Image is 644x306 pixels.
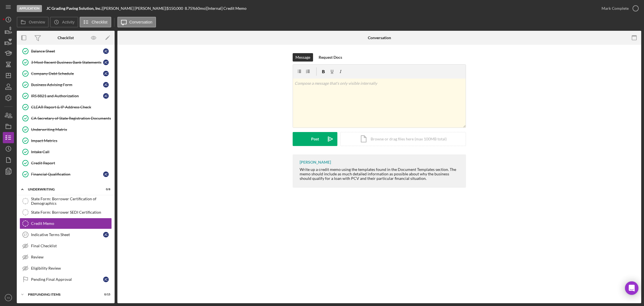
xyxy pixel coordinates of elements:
[300,167,460,181] div: Write up a credit memo using the templates found in the Document Templates section. The memo shou...
[205,6,247,11] div: | [Internal] Credit Memo
[602,3,629,14] div: Mark Complete
[31,277,103,282] div: Pending Final Approval
[103,6,167,11] div: [PERSON_NAME] [PERSON_NAME] |
[31,116,112,121] div: CA Secretary of State Registration Documents
[46,6,101,11] b: JC Grading Paving Solution, Inc.
[103,60,109,65] div: J C
[31,221,112,226] div: Credit Memo
[20,46,112,57] a: Balance SheetJC
[100,293,110,296] div: 0 / 15
[185,6,195,11] div: 8.75 %
[20,102,112,113] a: CLEAR Report & IP Address Check
[20,157,112,169] a: Credit Report
[31,232,103,237] div: Indicative Terms Sheet
[50,17,78,27] button: Activity
[20,79,112,90] a: Business Advising FormJC
[31,127,112,132] div: Underwriting Matrix
[20,57,112,68] a: 3 Most Recent Business Bank StatementsJC
[92,20,108,24] label: Checklist
[31,150,112,154] div: Intake Call
[20,240,112,251] a: Final Checklist
[31,105,112,109] div: CLEAR Report & IP Address Check
[295,53,310,62] div: Message
[20,274,112,285] a: Pending Final ApprovalJC
[596,3,641,14] button: Mark Complete
[3,292,14,303] button: YA
[23,233,27,236] tspan: 17
[28,293,96,296] div: Prefunding Items
[17,17,49,27] button: Overview
[31,49,103,53] div: Balance Sheet
[31,60,103,65] div: 3 Most Recent Business Bank Statements
[103,232,109,237] div: J C
[167,6,183,11] span: $150,000
[20,169,112,180] a: Financial QualificationJC
[103,171,109,177] div: J C
[31,266,112,270] div: Eligibility Review
[625,281,638,295] div: Open Intercom Messenger
[20,218,112,229] a: Credit Memo
[316,53,345,62] button: Request Docs
[31,138,112,143] div: Impact Metrics
[31,71,103,76] div: Company Debt Schedule
[20,229,112,240] a: 17Indicative Terms SheetJC
[7,296,10,299] text: YA
[103,48,109,54] div: J C
[195,6,205,11] div: 60 mo
[20,135,112,146] a: Impact Metrics
[20,196,112,207] a: State Form: Borrower Certification of Demographics
[31,255,112,259] div: Review
[20,124,112,135] a: Underwriting Matrix
[31,94,103,98] div: IRS 8821 and Authorization
[129,20,153,24] label: Conversation
[20,146,112,157] a: Intake Call
[46,6,103,11] div: |
[17,5,42,12] div: Application
[20,113,112,124] a: CA Secretary of State Registration Documents
[300,160,331,164] div: [PERSON_NAME]
[100,188,110,191] div: 0 / 8
[20,251,112,263] a: Review
[103,277,109,282] div: J C
[293,132,337,146] button: Post
[31,244,112,248] div: Final Checklist
[103,82,109,88] div: J C
[80,17,111,27] button: Checklist
[58,36,74,40] div: Checklist
[311,132,319,146] div: Post
[29,20,45,24] label: Overview
[20,207,112,218] a: State Form: Borrower SEDI Certification
[20,68,112,79] a: Company Debt ScheduleJC
[20,90,112,102] a: IRS 8821 and AuthorizationJC
[103,71,109,76] div: J C
[62,20,74,24] label: Activity
[319,53,342,62] div: Request Docs
[31,83,103,87] div: Business Advising Form
[103,93,109,99] div: J C
[31,172,103,176] div: Financial Qualification
[28,188,96,191] div: Underwriting
[31,161,112,165] div: Credit Report
[31,210,112,215] div: State Form: Borrower SEDI Certification
[117,17,156,27] button: Conversation
[293,53,313,62] button: Message
[20,263,112,274] a: Eligibility Review
[368,36,391,40] div: Conversation
[31,197,112,206] div: State Form: Borrower Certification of Demographics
